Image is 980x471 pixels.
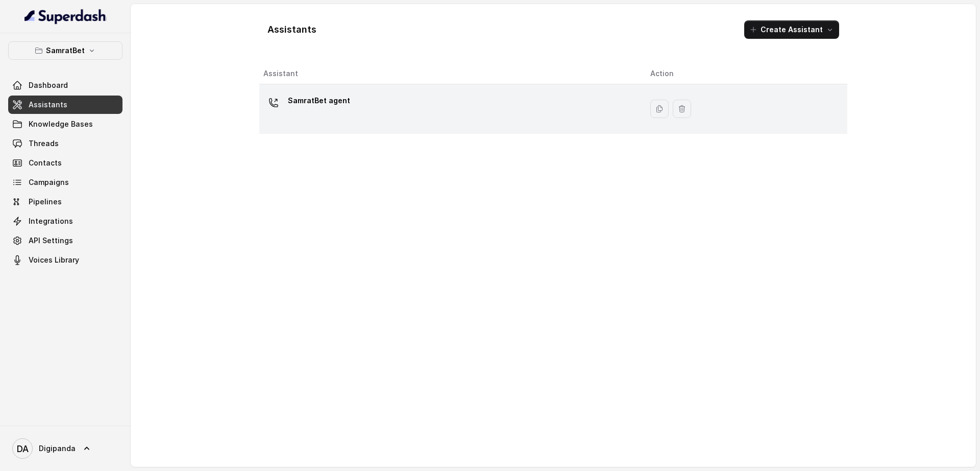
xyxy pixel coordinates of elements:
[8,231,122,250] a: API Settings
[267,21,316,38] h1: Assistants
[744,20,839,39] button: Create Assistant
[8,115,122,133] a: Knowledge Bases
[39,443,76,454] span: Digipanda
[288,92,350,109] p: SamratBet agent
[29,177,69,187] span: Campaigns
[29,119,93,129] span: Knowledge Bases
[8,173,122,192] a: Campaigns
[642,63,847,84] th: Action
[259,63,642,84] th: Assistant
[29,216,73,226] span: Integrations
[29,235,73,246] span: API Settings
[8,134,122,153] a: Threads
[8,76,122,95] a: Dashboard
[29,158,62,168] span: Contacts
[29,100,67,110] span: Assistants
[29,80,68,90] span: Dashboard
[8,154,122,172] a: Contacts
[46,44,85,57] p: SamratBet
[17,443,29,454] text: DA
[29,138,59,149] span: Threads
[8,193,122,211] a: Pipelines
[8,41,122,60] button: SamratBet
[29,197,62,207] span: Pipelines
[8,251,122,269] a: Voices Library
[24,8,107,25] img: light.svg
[29,255,79,265] span: Voices Library
[8,212,122,230] a: Integrations
[8,434,122,463] a: Digipanda
[8,96,122,114] a: Assistants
